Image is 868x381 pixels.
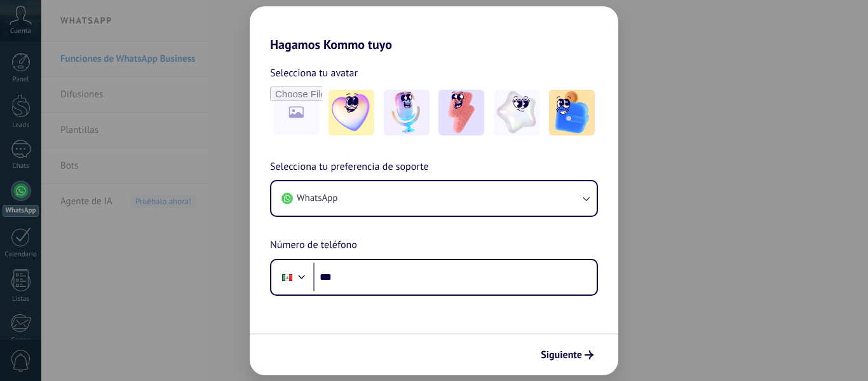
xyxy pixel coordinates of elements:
img: -2.jpeg [384,90,430,135]
span: WhatsApp [297,192,337,205]
div: Mexico: + 52 [275,264,299,291]
span: Número de teléfono [270,237,357,254]
img: -3.jpeg [438,90,484,135]
span: Selecciona tu avatar [270,65,358,81]
button: Siguiente [535,344,599,366]
span: Selecciona tu preferencia de soporte [270,159,429,176]
span: Siguiente [541,350,582,359]
h2: Hagamos Kommo tuyo [250,6,618,52]
img: -4.jpeg [494,90,539,135]
button: WhatsApp [271,181,597,216]
img: -1.jpeg [329,90,374,135]
img: -5.jpeg [549,90,595,135]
